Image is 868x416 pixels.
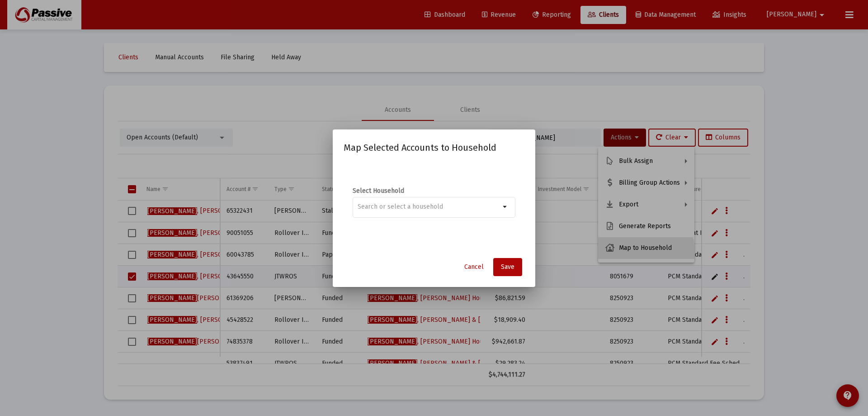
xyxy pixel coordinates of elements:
button: Cancel [457,258,491,276]
label: Select Household [353,186,515,196]
button: Save [493,258,522,276]
input: Search or select a household [358,203,500,210]
h2: Map Selected Accounts to Household [344,140,524,155]
mat-icon: arrow_drop_down [500,201,511,212]
span: Save [501,263,514,271]
span: Cancel [464,263,484,271]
